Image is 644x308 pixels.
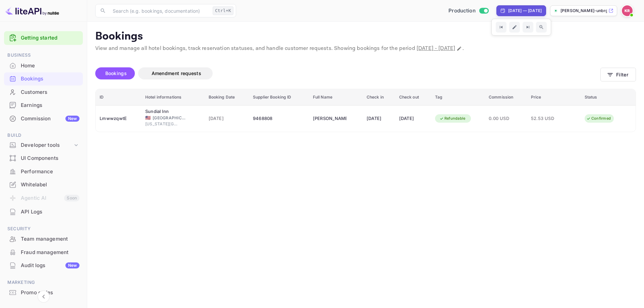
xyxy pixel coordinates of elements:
[4,259,83,271] a: Audit logsNew
[4,205,83,219] div: API Logs
[581,89,636,106] th: Status
[4,246,83,259] div: Fraud management
[95,30,636,43] p: Bookings
[4,86,83,98] a: Customers
[21,102,79,109] div: Earnings
[4,152,83,165] div: UI Components
[4,165,83,178] div: Performance
[21,62,79,70] div: Home
[4,139,83,151] div: Developer tools
[4,165,83,178] a: Performance
[4,259,83,272] div: Audit logsNew
[21,115,79,123] div: Commission
[4,233,83,245] a: Team management
[456,45,463,52] button: Change date range
[249,89,309,106] th: Supplier Booking ID
[4,132,83,139] span: Build
[531,115,565,122] span: 52.53 USD
[96,89,636,132] table: booking table
[145,108,179,115] div: Sundial Inn
[21,235,79,243] div: Team management
[4,246,83,258] a: Fraud management
[4,99,83,111] a: Earnings
[4,72,83,85] div: Bookings
[485,89,527,106] th: Commission
[21,249,79,256] div: Fraud management
[489,115,523,122] span: 0.00 USD
[4,31,83,45] div: Getting started
[100,113,137,124] div: LmwwzqwtE
[523,22,533,33] button: Go to next time period
[4,286,83,299] a: Promo codes
[21,262,79,269] div: Audit logs
[4,86,83,99] div: Customers
[21,34,79,42] a: Getting started
[4,52,83,59] span: Business
[21,168,79,176] div: Performance
[367,113,391,124] div: [DATE]
[205,89,249,106] th: Booking Date
[4,178,83,191] div: Whitelabel
[21,289,79,297] div: Promo codes
[95,67,600,79] div: account-settings tabs
[417,45,455,52] span: [DATE] - [DATE]
[508,8,542,14] div: [DATE] — [DATE]
[496,22,506,33] button: Go to previous time period
[65,116,79,122] div: New
[65,262,79,268] div: New
[21,181,79,189] div: Whitelabel
[622,5,633,16] img: Kobus Roux
[600,68,636,81] button: Filter
[21,75,79,83] div: Bookings
[145,116,151,120] span: United States of America
[152,70,201,76] span: Amendment requests
[363,89,395,106] th: Check in
[4,286,83,299] div: Promo codes
[4,279,83,286] span: Marketing
[4,225,83,233] span: Security
[109,4,210,17] input: Search (e.g. bookings, documentation)
[105,70,127,76] span: Bookings
[4,112,83,125] a: CommissionNew
[4,59,83,72] div: Home
[309,89,363,106] th: Full Name
[313,113,346,124] div: Mikah Celeste
[4,233,83,246] div: Team management
[536,22,547,33] button: Zoom out time range
[21,88,79,96] div: Customers
[209,115,245,122] span: [DATE]
[509,22,520,33] button: Edit date range
[141,89,205,106] th: Hotel informations
[21,141,73,149] div: Developer tools
[582,114,615,123] div: Confirmed
[38,291,50,303] button: Collapse navigation
[435,114,470,123] div: Refundable
[4,99,83,112] div: Earnings
[527,89,581,106] th: Price
[96,89,141,106] th: ID
[4,112,83,125] div: CommissionNew
[448,7,476,15] span: Production
[399,113,427,124] div: [DATE]
[4,178,83,191] a: Whitelabel
[213,6,233,15] div: Ctrl+K
[153,115,186,121] span: [GEOGRAPHIC_DATA]
[431,89,485,106] th: Tag
[4,72,83,85] a: Bookings
[95,45,636,53] p: View and manage all hotel bookings, track reservation statuses, and handle customer requests. Sho...
[253,113,305,124] div: 9468808
[4,59,83,72] a: Home
[395,89,431,106] th: Check out
[21,155,79,162] div: UI Components
[5,5,59,16] img: LiteAPI logo
[21,208,79,216] div: API Logs
[4,152,83,164] a: UI Components
[4,205,83,218] a: API Logs
[560,8,607,14] p: [PERSON_NAME]-unbrg.[PERSON_NAME]...
[446,7,491,15] div: Switch to Sandbox mode
[145,121,179,127] span: [US_STATE][GEOGRAPHIC_DATA]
